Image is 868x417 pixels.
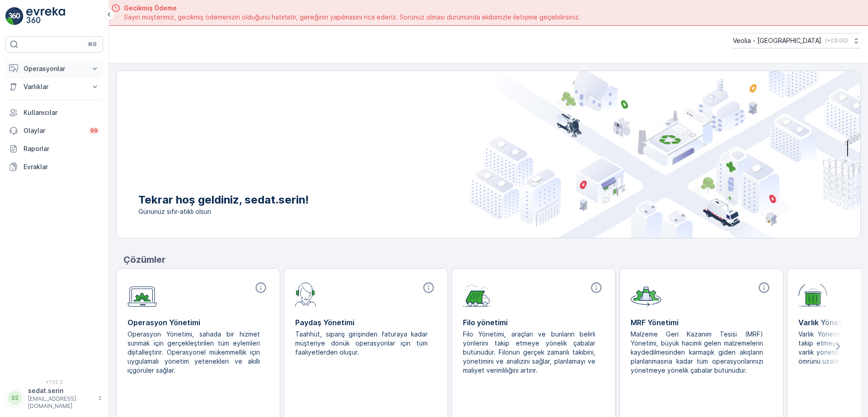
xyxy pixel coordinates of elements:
[124,4,580,13] span: Gecikmiş Ödeme
[5,386,103,410] button: SSsedat.serin[EMAIL_ADDRESS][DOMAIN_NAME]
[90,127,98,134] p: 99
[28,395,93,410] p: [EMAIL_ADDRESS][DOMAIN_NAME]
[5,60,103,78] button: Operasyonlar
[24,82,85,91] p: Varlıklar
[127,317,269,328] p: Operasyon Yönetimi
[5,140,103,158] a: Raporlar
[798,281,827,307] img: module-icon
[24,162,99,171] p: Evraklar
[631,317,772,328] p: MRF Yönetimi
[127,330,262,375] p: Operasyon Yönetimi, sahada bir hizmet sunmak için gerçekleştirilen tüm eylemleri dijitalleştirir....
[463,317,604,328] p: Filo yönetimi
[295,281,316,307] img: module-icon
[28,386,93,395] p: sedat.serin
[295,317,437,328] p: Paydaş Yönetimi
[733,33,861,48] button: Veolia - [GEOGRAPHIC_DATA](+03:00)
[5,158,103,176] a: Evraklar
[5,78,103,96] button: Varlıklar
[733,36,821,45] p: Veolia - [GEOGRAPHIC_DATA]
[138,193,309,207] p: Tekrar hoş geldiniz, sedat.serin!
[24,108,99,117] p: Kullanıcılar
[24,64,85,73] p: Operasyonlar
[469,71,860,238] img: city illustration
[5,122,103,140] a: Olaylar99
[8,391,22,405] div: SS
[5,379,103,384] span: v 1.52.2
[127,281,157,307] img: module-icon
[124,13,580,22] span: Sayın müşterimiz, gecikmiş ödemenizin olduğunu hatırlatır, gereğinin yapılmasını rica ederiz. Sor...
[5,104,103,122] a: Kullanıcılar
[631,281,661,307] img: module-icon
[26,7,65,25] img: logo_light-DOdMpM7g.png
[123,253,861,266] p: Çözümler
[295,330,429,357] p: Taahhüt, sipariş girişinden faturaya kadar müşteriye dönük operasyonlar için tüm faaliyetlerden o...
[825,37,848,44] p: ( +03:00 )
[24,126,83,135] p: Olaylar
[631,330,765,375] p: Malzeme Geri Kazanım Tesisi (MRF) Yönetimi, büyük hacimli gelen malzemelerin kaydedilmesinden kar...
[463,330,597,375] p: Filo Yönetimi, araçları ve bunların belirli yönlerini takip etmeye yönelik çabalar bütünüdür. Fil...
[5,7,24,25] img: logo
[463,281,491,307] img: module-icon
[24,144,99,153] p: Raporlar
[138,207,309,216] span: Gününüz sıfır-atıklı olsun
[88,41,97,48] p: ⌘B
